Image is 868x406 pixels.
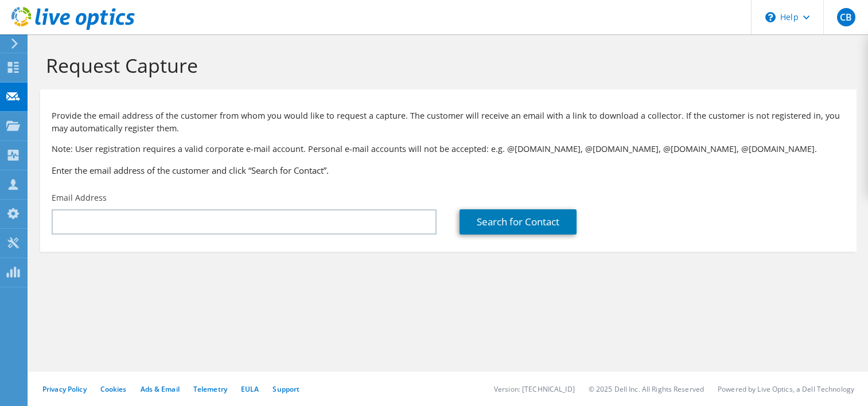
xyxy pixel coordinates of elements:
[460,209,577,235] a: Search for Contact
[52,164,845,177] h3: Enter the email address of the customer and click “Search for Contact”.
[241,384,259,394] a: EULA
[141,384,180,394] a: Ads & Email
[52,192,107,204] label: Email Address
[42,384,87,394] a: Privacy Policy
[837,8,855,26] span: CB
[273,384,299,394] a: Support
[494,384,575,394] li: Version: [TECHNICAL_ID]
[589,384,704,394] li: © 2025 Dell Inc. All Rights Reserved
[46,53,845,77] h1: Request Capture
[765,12,776,22] svg: \n
[100,384,127,394] a: Cookies
[52,110,845,135] p: Provide the email address of the customer from whom you would like to request a capture. The cust...
[193,384,227,394] a: Telemetry
[718,384,854,394] li: Powered by Live Optics, a Dell Technology
[52,143,845,155] p: Note: User registration requires a valid corporate e-mail account. Personal e-mail accounts will ...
